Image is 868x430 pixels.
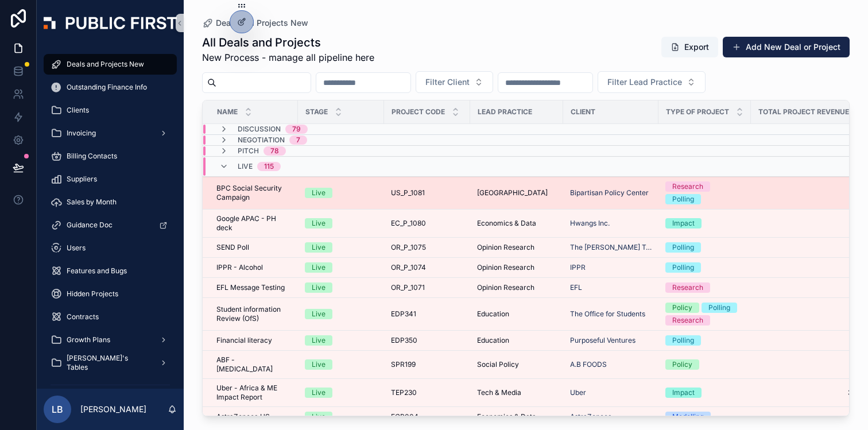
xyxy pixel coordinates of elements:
a: Modelling [665,412,744,422]
span: Stage [305,107,328,117]
div: Impact [672,218,695,228]
a: Policy [665,359,744,370]
a: EFL [570,283,582,292]
div: Research [672,181,703,192]
span: Discussion [238,125,281,134]
a: Polling [665,262,744,273]
a: OR_P_1074 [391,263,463,272]
a: EDP341 [391,309,463,319]
a: Hidden Projects [44,284,177,304]
button: Select Button [416,71,493,93]
div: Live [312,359,325,370]
div: Policy [672,303,692,313]
span: [PERSON_NAME]'s Tables [67,354,150,372]
div: Polling [672,242,694,253]
span: Growth Plans [67,335,110,344]
a: Suppliers [44,169,177,189]
a: Research [665,282,744,293]
span: Billing Contacts [67,152,117,161]
span: [GEOGRAPHIC_DATA] [477,188,548,197]
a: TEP230 [391,388,463,397]
a: Users [44,238,177,258]
span: Pitch [238,146,259,156]
span: SPR199 [391,360,416,369]
span: Clients [67,106,89,115]
a: Financial literacy [216,336,291,345]
span: IPPR - Alcohol [216,263,263,272]
p: [PERSON_NAME] [80,404,146,415]
a: The Office for Students [570,309,645,319]
a: Live [305,282,377,293]
div: Live [312,335,325,346]
a: Outstanding Finance Info [44,77,177,98]
img: App logo [44,17,177,29]
a: EC_P_1080 [391,219,463,228]
a: Live [305,242,377,253]
span: Opinion Research [477,263,534,272]
a: Live [305,262,377,273]
a: Live [305,412,377,422]
div: Live [312,282,325,293]
div: Live [312,388,325,398]
span: Project Code [392,107,445,117]
a: Uber - Africa & ME Impact Report [216,383,291,402]
a: Deals and Projects New [44,54,177,75]
span: ECP004 [391,412,418,421]
span: Contracts [67,312,99,321]
a: A.B FOODS [570,360,607,369]
a: PolicyPollingResearch [665,303,744,326]
a: Economics & Data [477,219,556,228]
span: Bipartisan Policy Center [570,188,649,197]
a: ABF - [MEDICAL_DATA] [216,355,291,374]
span: Deals and Projects New [216,17,308,29]
a: Purposeful Ventures [570,336,652,345]
a: Hwangs Inc. [570,219,610,228]
a: OR_P_1071 [391,283,463,292]
a: Live [305,359,377,370]
span: Hidden Projects [67,289,118,299]
span: Client [571,107,595,117]
button: Select Button [598,71,706,93]
span: Type of Project [666,107,729,117]
span: EDP341 [391,309,416,319]
a: Impact [665,218,744,228]
span: EFL Message Testing [216,283,285,292]
span: Name [217,107,238,117]
a: Live [305,188,377,198]
div: Polling [672,194,694,204]
a: Uber [570,388,652,397]
span: Invoicing [67,129,96,138]
div: Live [312,309,325,319]
a: AstraZeneca [570,412,652,421]
div: 78 [270,146,279,156]
div: Policy [672,359,692,370]
a: Economics & Data [477,412,556,421]
span: The [PERSON_NAME] Trust [570,243,652,252]
span: Education [477,336,509,345]
span: TEP230 [391,388,417,397]
span: Features and Bugs [67,266,127,276]
button: Add New Deal or Project [723,37,850,57]
div: Polling [672,262,694,273]
a: Live [305,218,377,228]
span: Social Policy [477,360,519,369]
a: Uber [570,388,586,397]
a: US_P_1081 [391,188,463,197]
span: Financial literacy [216,336,272,345]
a: OR_P_1075 [391,243,463,252]
a: Live [305,388,377,398]
span: Sales by Month [67,197,117,207]
a: AstraZeneca [570,412,612,421]
div: 115 [264,162,274,171]
a: A.B FOODS [570,360,652,369]
div: scrollable content [37,46,184,389]
span: Lead Practice [478,107,532,117]
span: SEND Poll [216,243,249,252]
div: Live [312,218,325,228]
